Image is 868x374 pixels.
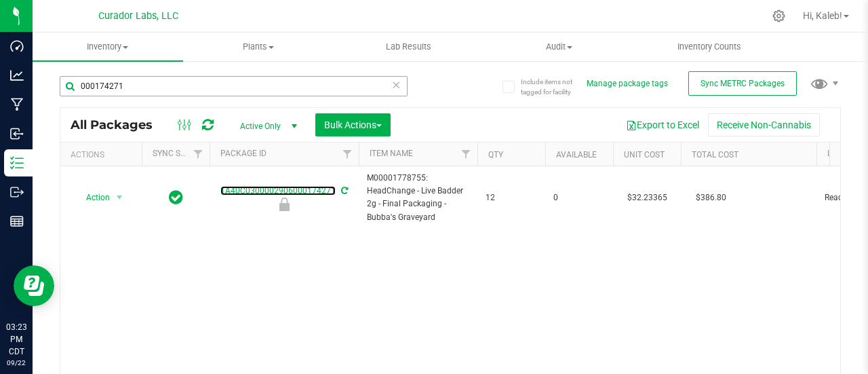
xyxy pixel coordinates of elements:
td: $32.23365 [613,166,681,229]
span: Lab Results [368,41,450,53]
span: 0 [553,191,605,204]
button: Export to Excel [617,113,708,136]
a: Filter [455,143,477,166]
a: Package ID [220,149,267,158]
inline-svg: Reports [10,214,24,228]
button: Manage package tags [587,78,668,90]
span: Sync METRC Packages [701,79,785,88]
a: Plants [183,33,334,61]
div: Actions [71,150,136,160]
span: All Packages [71,117,166,132]
p: 09/22 [6,358,26,368]
inline-svg: Inbound [10,127,24,141]
span: Sync from Compliance System [339,186,348,195]
inline-svg: Inventory [10,156,24,170]
a: Filter [187,143,210,166]
div: Manage settings [770,10,787,22]
span: select [111,188,128,207]
span: M00001778755: HeadChange - Live Badder 2g - Final Packaging - Bubba's Graveyard [367,172,469,224]
span: Inventory Counts [659,41,759,53]
button: Bulk Actions [315,113,391,136]
span: Audit [484,41,633,53]
span: 12 [486,191,537,204]
a: Total Cost [692,150,738,160]
a: Inventory [33,33,183,61]
iframe: Resource center [14,265,54,306]
a: Lab Results [334,33,484,61]
span: Plants [184,41,333,53]
span: Include items not tagged for facility [521,77,589,97]
span: Hi, Kaleb! [803,10,842,21]
a: Item Name [370,149,413,158]
div: Ready for Menu [208,198,361,211]
inline-svg: Dashboard [10,39,24,53]
span: In Sync [169,188,183,207]
button: Sync METRC Packages [688,71,797,96]
span: Curador Labs, LLC [98,10,178,22]
inline-svg: Analytics [10,69,24,82]
p: 03:23 PM CDT [6,321,26,358]
input: Search Package ID, Item Name, SKU, Lot or Part Number... [60,76,408,96]
span: Bulk Actions [324,119,382,130]
a: Qty [488,150,503,160]
a: Available [556,150,597,160]
span: Action [74,188,111,207]
a: Inventory Counts [634,33,785,61]
a: Sync Status [153,149,205,158]
span: Inventory [33,41,183,53]
a: Unit Cost [624,150,665,160]
a: Filter [336,143,359,166]
inline-svg: Outbound [10,185,24,199]
button: Receive Non-Cannabis [708,113,820,136]
span: $386.80 [689,188,733,208]
a: Audit [484,33,634,61]
inline-svg: Manufacturing [10,98,24,111]
a: 1A40C0300002906000174271 [220,186,336,195]
span: Clear [391,76,401,94]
